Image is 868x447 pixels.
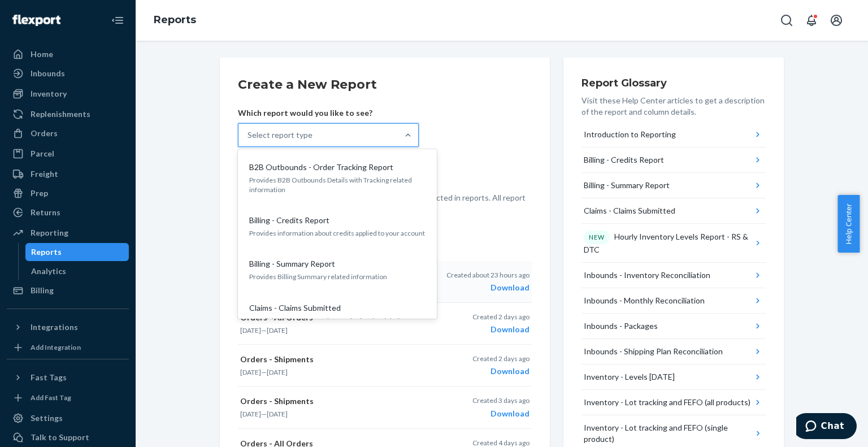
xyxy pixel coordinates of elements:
a: Orders [7,124,129,142]
h3: Report Glossary [581,76,766,90]
p: Claims - Claims Submitted [249,302,341,314]
div: Add Fast Tag [31,393,71,402]
div: Inbounds - Shipping Plan Reconciliation [584,346,723,357]
p: Provides information about credits applied to your account [249,228,426,238]
a: Returns [7,203,129,222]
div: Download [472,366,530,377]
div: Home [31,49,53,60]
a: Billing [7,281,129,300]
div: Select report type [248,129,313,141]
div: Analytics [31,266,66,277]
button: Claims - Claims Submitted [581,198,766,224]
button: Inbounds - Inventory Reconciliation [581,263,766,288]
time: [DATE] [240,326,261,335]
p: — [240,326,431,335]
div: Reporting [31,227,68,238]
button: Open Search Box [775,9,798,32]
h2: Create a New Report [238,76,532,94]
p: Created 2 days ago [472,312,530,322]
p: — [240,367,431,377]
div: Billing - Credits Report [584,154,664,166]
p: See all the claims that you have submitted and their status [249,316,426,326]
div: Add Integration [31,342,81,352]
button: Integrations [7,318,129,336]
div: Download [472,408,530,419]
a: Parcel [7,145,129,163]
time: [DATE] [267,368,288,376]
a: Reports [25,243,129,261]
a: Add Integration [7,341,129,354]
p: Created 3 days ago [472,396,530,405]
div: Inbounds - Packages [584,320,658,332]
button: Fast Tags [7,368,129,387]
time: [DATE] [240,368,261,376]
time: [DATE] [267,410,288,418]
p: Orders - Shipments [240,354,431,365]
time: [DATE] [240,410,261,418]
div: Inbounds - Monthly Reconciliation [584,295,705,306]
div: Billing - Summary Report [584,180,670,191]
button: Inbounds - Shipping Plan Reconciliation [581,339,766,364]
button: Inventory - Levels [DATE] [581,364,766,390]
button: Talk to Support [7,428,129,446]
div: Prep [31,188,48,199]
div: Talk to Support [31,432,89,443]
p: — [240,409,431,419]
a: Replenishments [7,105,129,123]
p: Billing - Summary Report [249,258,335,270]
p: Billing - Credits Report [249,215,329,226]
button: Help Center [837,195,860,253]
img: Flexport logo [12,15,60,26]
p: Which report would you like to see? [238,107,419,119]
iframe: Opens a widget where you can chat to one of our agents [796,413,857,441]
p: Visit these Help Center articles to get a description of the report and column details. [581,95,766,118]
div: Inbounds - Inventory Reconciliation [584,270,710,281]
button: Orders - Shipments[DATE]—[DATE]Created 2 days agoDownload [238,345,532,387]
a: Settings [7,409,129,427]
a: Reporting [7,224,129,242]
ol: breadcrumbs [145,4,205,37]
p: Provides B2B Outbounds Details with Tracking related information [249,175,426,194]
button: Billing - Credits Report [581,147,766,173]
button: Close Navigation [106,9,129,32]
p: Orders - Shipments [240,396,431,407]
div: Claims - Claims Submitted [584,205,675,216]
div: Returns [31,207,60,218]
div: Inventory [31,88,67,99]
button: Inbounds - Monthly Reconciliation [581,288,766,314]
a: Reports [154,14,196,26]
p: Created 2 days ago [472,354,530,363]
button: Open account menu [825,9,848,32]
button: Inbounds - Packages [581,314,766,339]
button: NEWHourly Inventory Levels Report - RS & DTC [581,224,766,263]
p: Provides Billing Summary related information [249,272,426,281]
button: Open notifications [800,9,823,32]
div: Billing [31,285,54,296]
div: Freight [31,168,58,180]
button: Orders - Shipments[DATE]—[DATE]Created 3 days agoDownload [238,387,532,428]
a: Home [7,45,129,63]
p: NEW [589,233,605,242]
div: Hourly Inventory Levels Report - RS & DTC [584,231,753,255]
div: Inventory - Levels [DATE] [584,371,675,383]
div: Introduction to Reporting [584,129,676,140]
p: B2B Outbounds - Order Tracking Report [249,162,393,173]
div: Inventory - Lot tracking and FEFO (all products) [584,397,750,408]
a: Inventory [7,85,129,103]
div: Replenishments [31,109,90,120]
a: Add Fast Tag [7,391,129,405]
a: Freight [7,165,129,183]
div: Parcel [31,148,54,159]
div: Reports [31,246,62,258]
a: Analytics [25,262,129,280]
div: Download [446,282,530,293]
a: Prep [7,184,129,202]
div: Settings [31,413,63,424]
div: Download [472,324,530,335]
p: Created about 23 hours ago [446,270,530,280]
div: Integrations [31,322,78,333]
div: Inventory - Lot tracking and FEFO (single product) [584,422,752,445]
div: Fast Tags [31,372,67,383]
